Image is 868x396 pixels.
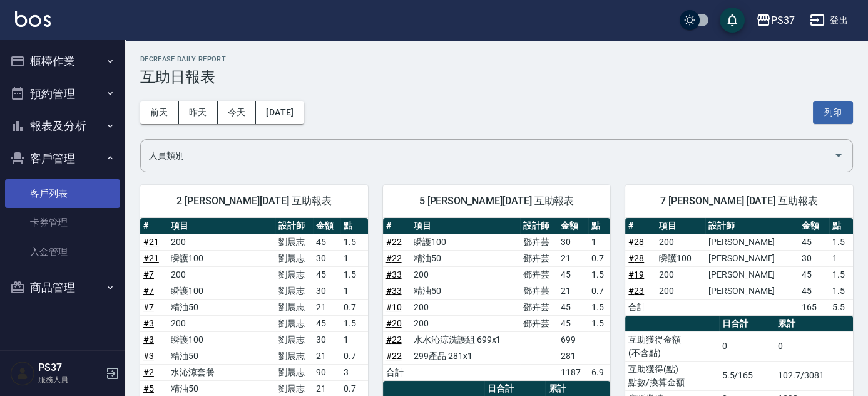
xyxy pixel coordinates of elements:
[256,101,304,124] button: [DATE]
[383,218,411,234] th: #
[5,78,120,110] button: 預約管理
[168,283,276,299] td: 瞬護100
[340,266,368,283] td: 1.5
[386,253,402,263] a: #22
[799,283,829,299] td: 45
[719,361,775,390] td: 5.5/165
[5,179,120,208] a: 客戶列表
[143,367,154,377] a: #2
[520,299,558,315] td: 鄧卉芸
[275,283,313,299] td: 劉晨志
[799,266,829,283] td: 45
[313,331,340,348] td: 30
[520,266,558,283] td: 鄧卉芸
[829,218,853,234] th: 點
[719,316,775,332] th: 日合計
[588,315,610,331] td: 1.5
[386,286,402,296] a: #33
[558,218,588,234] th: 金額
[10,361,35,386] img: Person
[719,331,775,361] td: 0
[146,145,829,167] input: 人員名稱
[179,101,218,124] button: 昨天
[588,364,610,380] td: 6.9
[313,250,340,266] td: 30
[558,348,588,364] td: 281
[625,218,853,316] table: a dense table
[340,250,368,266] td: 1
[340,218,368,234] th: 點
[386,237,402,247] a: #22
[275,348,313,364] td: 劉晨志
[340,299,368,315] td: 0.7
[558,250,588,266] td: 21
[15,11,51,27] img: Logo
[5,208,120,237] a: 卡券管理
[520,315,558,331] td: 鄧卉芸
[705,234,799,250] td: [PERSON_NAME]
[805,9,853,32] button: 登出
[411,348,520,364] td: 299產品 281x1
[588,283,610,299] td: 0.7
[628,269,644,279] a: #19
[168,348,276,364] td: 精油50
[218,101,257,124] button: 今天
[829,299,853,315] td: 5.5
[813,101,853,124] button: 列印
[751,8,800,33] button: PS37
[313,299,340,315] td: 21
[275,218,313,234] th: 設計師
[168,234,276,250] td: 200
[520,283,558,299] td: 鄧卉芸
[588,299,610,315] td: 1.5
[588,218,610,234] th: 點
[411,250,520,266] td: 精油50
[628,253,644,263] a: #28
[799,250,829,266] td: 30
[625,331,718,361] td: 互助獲得金額 (不含點)
[140,68,853,86] h3: 互助日報表
[5,237,120,266] a: 入金管理
[628,237,644,247] a: #28
[5,142,120,175] button: 客戶管理
[625,361,718,390] td: 互助獲得(點) 點數/換算金額
[140,55,853,63] h2: Decrease Daily Report
[558,315,588,331] td: 45
[411,218,520,234] th: 項目
[340,331,368,348] td: 1
[275,331,313,348] td: 劉晨志
[143,253,159,263] a: #21
[168,266,276,283] td: 200
[168,250,276,266] td: 瞬護100
[656,266,705,283] td: 200
[799,218,829,234] th: 金額
[705,250,799,266] td: [PERSON_NAME]
[640,195,838,207] span: 7 [PERSON_NAME] [DATE] 互助報表
[168,218,276,234] th: 項目
[799,299,829,315] td: 165
[168,331,276,348] td: 瞬護100
[38,374,102,385] p: 服務人員
[143,237,159,247] a: #21
[558,299,588,315] td: 45
[829,145,849,165] button: Open
[558,234,588,250] td: 30
[520,218,558,234] th: 設計師
[5,271,120,304] button: 商品管理
[558,266,588,283] td: 45
[340,283,368,299] td: 1
[275,315,313,331] td: 劉晨志
[386,351,402,361] a: #22
[140,101,179,124] button: 前天
[705,283,799,299] td: [PERSON_NAME]
[313,315,340,331] td: 45
[5,45,120,78] button: 櫃檯作業
[275,299,313,315] td: 劉晨志
[588,266,610,283] td: 1.5
[411,283,520,299] td: 精油50
[625,218,656,234] th: #
[656,218,705,234] th: 項目
[340,315,368,331] td: 1.5
[313,283,340,299] td: 30
[168,299,276,315] td: 精油50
